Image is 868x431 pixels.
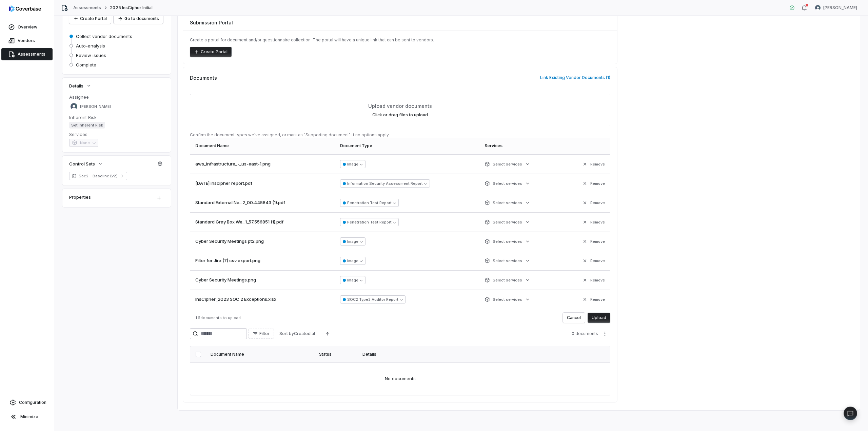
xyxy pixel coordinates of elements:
[599,329,610,339] button: More actions
[195,277,256,283] span: Cyber Security Meetings.png
[190,37,610,43] p: Create a portal for document and/or questionnaire collection. The portal will have a unique link ...
[20,414,38,419] span: Minimize
[580,274,607,286] button: Remove
[190,74,217,81] span: Documents
[67,158,105,170] button: Control Sets
[580,255,607,267] button: Remove
[580,293,607,306] button: Remove
[211,352,311,357] div: Document Name
[482,235,532,248] button: Select services
[195,219,283,226] span: Standard Gray Box We...1_57.556851 (1).pdf
[482,158,532,170] button: Select services
[563,313,585,323] button: Cancel
[572,331,598,336] span: 0 documents
[190,138,336,154] th: Document Name
[76,62,96,68] span: Complete
[823,5,857,11] span: [PERSON_NAME]
[340,276,366,284] button: Image
[372,112,428,118] label: Click or drag files to upload
[340,179,430,188] button: Information Security Assessment Report
[482,216,532,228] button: Select services
[811,3,861,13] button: Shaun Angley avatar[PERSON_NAME]
[482,177,532,190] button: Select services
[321,329,334,339] button: Ascending
[73,5,101,11] a: Assessments
[190,363,610,395] td: No documents
[482,274,532,286] button: Select services
[110,5,153,11] span: 2025 InsCipher Initial
[1,35,53,47] a: Vendors
[580,197,607,209] button: Remove
[195,257,260,264] span: Filter for Jira (7) csv export.png
[340,295,406,303] button: SOC2 Type2 Auditor Report
[1,21,53,33] a: Overview
[69,83,83,89] span: Details
[248,329,274,339] button: Filter
[69,131,164,137] dt: Services
[3,410,51,424] button: Minimize
[69,94,164,100] dt: Assignee
[580,177,607,190] button: Remove
[18,38,35,43] span: Vendors
[114,14,163,24] button: Go to documents
[69,114,164,120] dt: Inherent Risk
[815,5,821,11] img: Shaun Angley avatar
[340,160,366,168] button: Image
[368,102,432,110] span: Upload vendor documents
[190,47,232,57] button: Create Portal
[195,161,271,168] span: aws_infrastructure_-_us-east-1.png
[1,48,53,60] a: Assessments
[76,43,105,49] span: Auto-analysis
[580,158,607,170] button: Remove
[195,199,285,206] span: Standard External Ne...2_00.445843 (1).pdf
[195,296,276,303] span: InsCipher_2023 SOC 2 Exceptions.xlsx
[80,104,111,109] span: [PERSON_NAME]
[325,331,330,336] svg: Ascending
[588,313,610,323] button: Upload
[9,5,41,12] img: logo-D7KZi-bG.svg
[195,180,252,187] span: [DATE] inscipher report.pdf
[336,138,480,154] th: Document Type
[69,14,111,24] button: Create Portal
[195,315,241,320] span: 16 documents to upload
[3,396,51,409] a: Configuration
[340,237,366,246] button: Image
[580,235,607,248] button: Remove
[18,52,45,57] span: Assessments
[259,331,270,336] span: Filter
[538,71,612,85] button: Link Existing Vendor Documents (1)
[340,218,399,226] button: Penetration Test Report
[71,103,77,110] img: Shaun Angley avatar
[480,138,560,154] th: Services
[482,197,532,209] button: Select services
[275,329,319,339] button: Sort byCreated at
[76,33,132,39] span: Collect vendor documents
[340,257,366,265] button: Image
[319,352,354,357] div: Status
[482,293,532,306] button: Select services
[482,255,532,267] button: Select services
[19,400,46,405] span: Configuration
[340,199,399,207] button: Penetration Test Report
[79,173,118,179] span: Soc2 - Baseline (v2)
[362,352,590,357] div: Details
[190,19,233,26] span: Submission Portal
[69,172,127,180] a: Soc2 - Baseline (v2)
[195,238,264,245] span: Cyber Security Meetings pt2.png
[69,161,95,167] span: Control Sets
[580,216,607,228] button: Remove
[190,132,610,138] p: Confirm the document types we've assigned, or mark as "Supporting document" if no options apply.
[69,122,105,129] span: Set Inherent Risk
[67,80,94,92] button: Details
[18,24,37,30] span: Overview
[76,52,106,58] span: Review issues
